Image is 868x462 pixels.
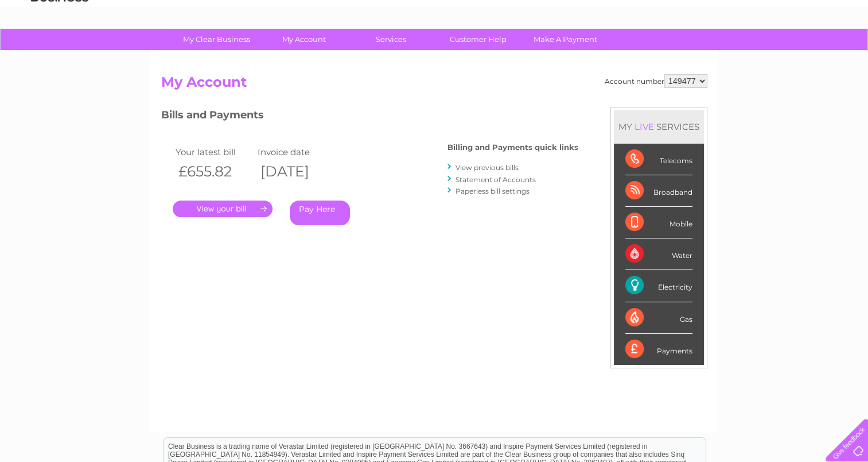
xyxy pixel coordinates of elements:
[605,74,707,88] div: Account number
[830,49,857,57] a: Log out
[632,121,656,132] div: LIVE
[625,334,692,365] div: Payments
[255,144,337,160] td: Invoice date
[173,201,273,217] a: .
[30,30,89,65] img: logo.png
[456,175,536,184] a: Statement of Accounts
[169,29,264,50] a: My Clear Business
[344,29,438,50] a: Services
[290,201,350,225] a: Pay Here
[768,49,785,57] a: Blog
[614,110,704,143] div: MY SERVICES
[625,207,692,238] div: Mobile
[255,160,337,183] th: [DATE]
[456,163,519,172] a: View previous bills
[695,49,720,57] a: Energy
[652,6,731,20] a: 0333 014 3131
[792,49,820,57] a: Contact
[256,29,351,50] a: My Account
[625,238,692,270] div: Water
[173,160,255,183] th: £655.82
[173,144,255,160] td: Your latest bill
[456,187,530,195] a: Paperless bill settings
[625,175,692,207] div: Broadband
[666,49,688,57] a: Water
[164,6,706,56] div: Clear Business is a trading name of Verastar Limited (registered in [GEOGRAPHIC_DATA] No. 3667643...
[727,49,761,57] a: Telecoms
[518,29,613,50] a: Make A Payment
[161,107,578,127] h3: Bills and Payments
[431,29,526,50] a: Customer Help
[161,74,707,96] h2: My Account
[625,270,692,302] div: Electricity
[447,143,578,152] h4: Billing and Payments quick links
[625,144,692,175] div: Telecoms
[625,302,692,334] div: Gas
